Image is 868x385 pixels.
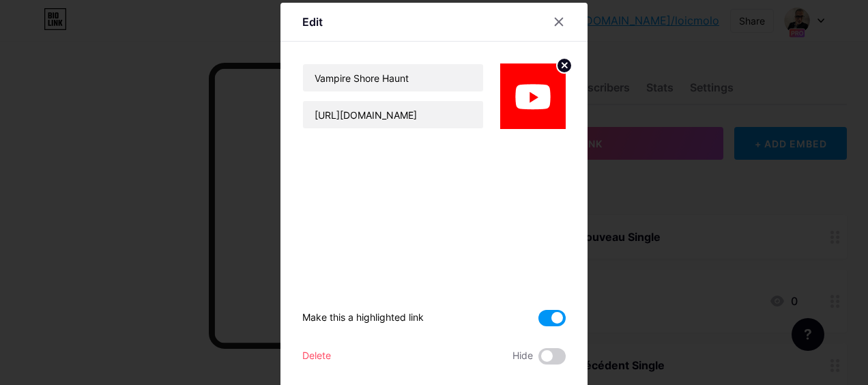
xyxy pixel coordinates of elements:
div: Edit [302,14,323,30]
div: Make this a highlighted link [302,310,424,326]
input: Title [303,64,483,91]
div: Delete [302,348,331,365]
img: link_thumbnail [500,63,566,129]
span: Hide [512,348,533,365]
input: URL [303,101,483,128]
